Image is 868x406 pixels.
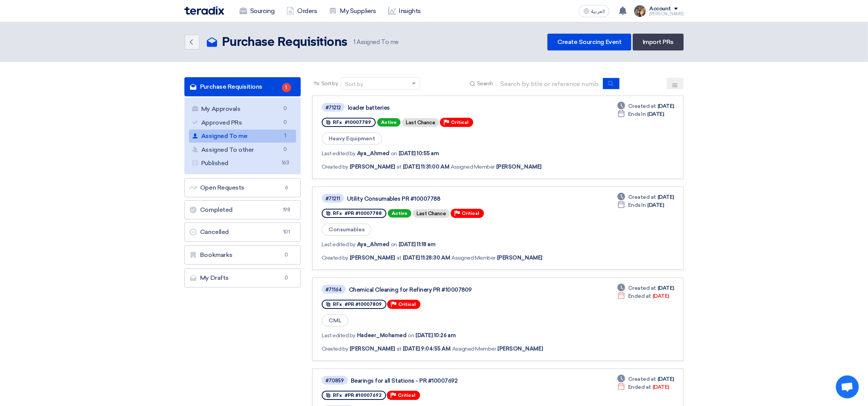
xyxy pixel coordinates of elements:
[280,3,323,19] a: Orders
[591,9,605,14] span: العربية
[233,3,280,19] a: Sourcing
[282,206,291,214] span: 198
[617,292,669,300] div: [DATE]
[628,375,656,383] span: Created at
[452,345,496,353] span: Assigned Member
[617,102,674,110] div: [DATE]
[382,3,427,19] a: Insights
[350,163,395,171] span: [PERSON_NAME]
[345,120,371,125] span: #10007789
[350,254,395,262] span: [PERSON_NAME]
[322,240,355,248] span: Last edited by
[322,149,355,158] span: Last edited by
[322,223,371,236] span: Consumables
[579,5,609,17] button: العربية
[345,211,382,216] span: #PR #10007788
[282,184,291,192] span: 6
[357,240,389,248] span: Aya_Ahmed
[281,146,290,154] span: 0
[184,77,301,96] a: Purchase Requisitions1
[477,80,493,88] span: Search
[281,119,290,127] span: 0
[413,209,450,218] div: Last Chance
[281,159,290,167] span: 163
[347,195,538,202] div: Utility Consumables PR #10007788
[403,254,450,262] span: [DATE] 11:28:30 AM
[322,132,382,145] span: Heavy Equipment
[189,102,296,115] a: My Approvals
[345,393,381,398] span: #PR #10007692
[628,201,646,209] span: Ends In
[388,209,411,218] span: Active
[281,105,290,113] span: 0
[496,163,542,171] span: [PERSON_NAME]
[451,120,469,125] span: Critical
[399,240,436,248] span: [DATE] 11:18 am
[345,302,382,307] span: #PR #10007809
[322,254,348,262] span: Created by
[349,286,540,293] div: Chemical Cleaning for Refinery PR #10007809
[322,345,348,353] span: Created by
[397,345,401,353] span: at
[326,105,341,110] div: #71212
[326,196,340,201] div: #71211
[184,6,224,15] img: Teradix logo
[415,331,456,339] span: [DATE] 10:26 am
[547,34,631,50] a: Create Sourcing Event
[836,375,859,398] a: Open chat
[649,12,684,16] div: [PERSON_NAME]
[451,163,495,171] span: Assigned Member
[357,331,406,339] span: Hadeer_Mohamed
[222,35,347,50] h2: Purchase Requisitions
[391,149,397,158] span: on
[348,104,539,111] div: loader batteries
[403,345,451,353] span: [DATE] 9:04:55 AM
[333,120,342,125] span: RFx
[189,157,296,170] a: Published
[617,383,669,391] div: [DATE]
[617,193,674,201] div: [DATE]
[633,34,684,50] a: Import PRs
[189,116,296,129] a: Approved PRs
[189,130,296,143] a: Assigned To me
[282,83,291,92] span: 1
[398,302,416,307] span: Critical
[321,80,338,88] span: Sort by
[322,314,349,327] span: CML
[184,268,301,287] a: My Drafts0
[377,118,401,127] span: Active
[628,110,646,118] span: Ends In
[353,38,399,47] span: Assigned To me
[496,78,603,89] input: Search by title or reference number
[184,245,301,265] a: Bookmarks0
[345,80,363,88] div: Sort by
[397,254,401,262] span: at
[323,3,382,19] a: My Suppliers
[634,5,646,17] img: file_1710751448746.jpg
[351,377,542,384] div: Bearings for all Stations - PR #10007692
[402,118,439,127] div: Last Chance
[649,6,671,12] div: Account
[462,211,479,216] span: Critical
[184,200,301,219] a: Completed198
[282,228,291,236] span: 101
[189,143,296,156] a: Assigned To other
[282,251,291,259] span: 0
[408,331,414,339] span: on
[617,110,664,118] div: [DATE]
[628,292,651,300] span: Ended at
[350,345,395,353] span: [PERSON_NAME]
[628,193,656,201] span: Created at
[617,284,674,292] div: [DATE]
[333,211,342,216] span: RFx
[403,163,449,171] span: [DATE] 11:31:00 AM
[617,375,674,383] div: [DATE]
[497,345,543,353] span: [PERSON_NAME]
[617,201,664,209] div: [DATE]
[628,383,651,391] span: Ended at
[282,274,291,282] span: 0
[399,149,439,158] span: [DATE] 10:55 am
[184,178,301,197] a: Open Requests6
[326,287,342,292] div: #71164
[497,254,542,262] span: [PERSON_NAME]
